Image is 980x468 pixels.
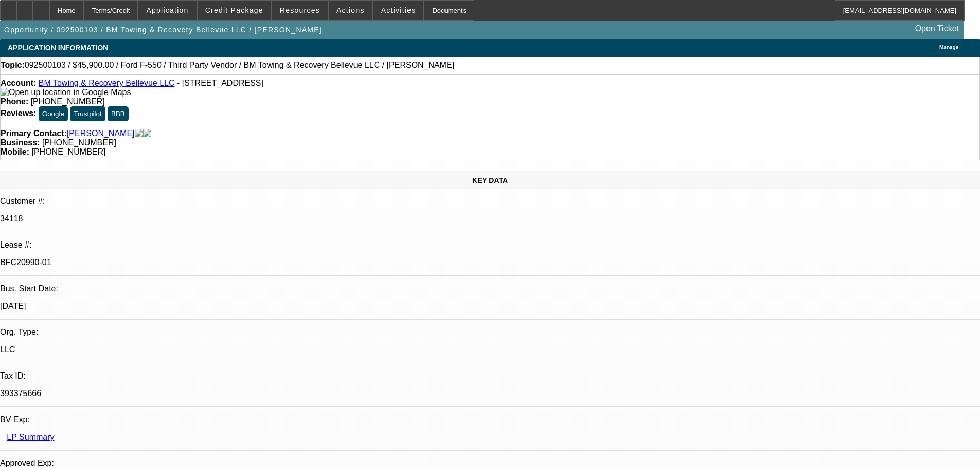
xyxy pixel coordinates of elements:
span: Resources [280,6,320,14]
span: - [STREET_ADDRESS] [177,79,263,87]
a: [PERSON_NAME] [67,129,135,138]
a: View Google Maps [1,88,131,97]
button: BBB [108,106,129,121]
strong: Account: [1,79,36,87]
button: Google [39,106,68,121]
strong: Reviews: [1,109,36,118]
span: Application [146,6,188,14]
span: APPLICATION INFORMATION [8,44,108,52]
strong: Business: [1,138,40,147]
img: linkedin-icon.png [143,129,151,138]
span: Activities [381,6,416,14]
span: [PHONE_NUMBER] [31,97,105,106]
span: [PHONE_NUMBER] [42,138,116,147]
span: 092500103 / $45,900.00 / Ford F-550 / Third Party Vendor / BM Towing & Recovery Bellevue LLC / [P... [25,61,454,70]
strong: Primary Contact: [1,129,67,138]
a: LP Summary [7,433,54,441]
strong: Mobile: [1,147,29,156]
strong: Phone: [1,97,28,106]
a: Open Ticket [911,20,963,38]
a: BM Towing & Recovery Bellevue LLC [39,79,175,87]
img: facebook-icon.png [135,129,143,138]
button: Application [138,1,196,20]
strong: Topic: [1,61,25,70]
span: Manage [939,45,958,50]
img: Open up location in Google Maps [1,88,131,97]
span: [PHONE_NUMBER] [31,147,105,156]
button: Resources [272,1,328,20]
button: Credit Package [198,1,271,20]
button: Actions [329,1,372,20]
span: Actions [336,6,365,14]
button: Trustpilot [70,106,105,121]
span: Opportunity / 092500103 / BM Towing & Recovery Bellevue LLC / [PERSON_NAME] [4,26,322,34]
span: KEY DATA [472,176,508,184]
span: Credit Package [205,6,263,14]
button: Activities [373,1,424,20]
